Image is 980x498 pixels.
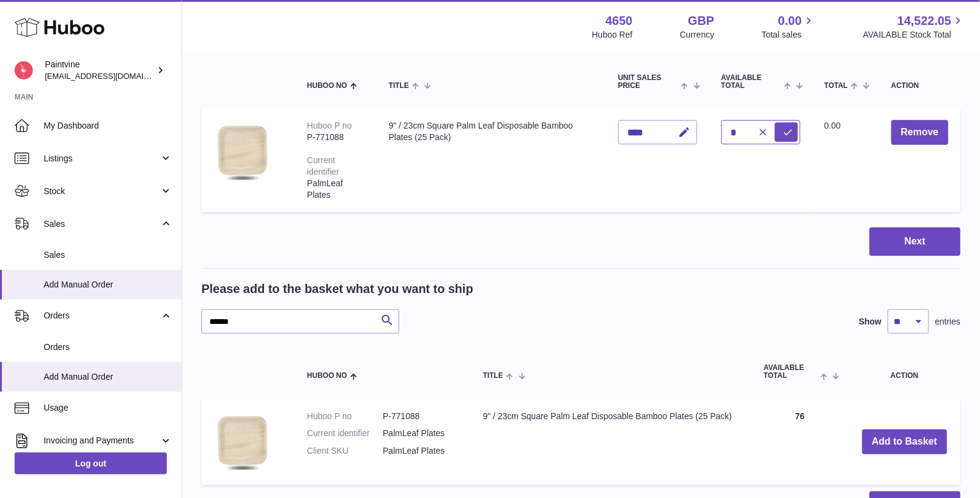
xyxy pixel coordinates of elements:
span: [EMAIL_ADDRESS][DOMAIN_NAME] [45,71,178,81]
div: Huboo P no [307,121,352,130]
strong: GBP [688,13,714,29]
span: Invoicing and Payments [44,435,160,446]
img: euan@paintvine.co.uk [15,61,33,79]
div: Current identifier [307,155,339,177]
dd: PalmLeaf Plates [383,445,459,457]
dd: P-771088 [383,411,459,422]
strong: 4650 [606,13,633,29]
span: Sales [44,218,160,230]
span: Orders [44,310,160,321]
div: Action [891,82,948,90]
span: 0.00 [779,13,802,29]
span: AVAILABLE Total [764,364,818,380]
span: Usage [44,402,172,414]
span: Total [825,82,848,90]
td: 76 [752,399,849,485]
span: Sales [44,249,172,261]
div: Huboo Ref [592,29,633,41]
td: 9" / 23cm Square Palm Leaf Disposable Bamboo Plates (25 Pack) [377,108,606,212]
div: P-771088 [307,132,365,143]
td: 9" / 23cm Square Palm Leaf Disposable Bamboo Plates (25 Pack) [471,399,752,485]
button: Remove [891,120,948,145]
span: Add Manual Order [44,371,172,383]
img: 9" / 23cm Square Palm Leaf Disposable Bamboo Plates (25 Pack) [214,411,274,471]
div: Paintvine [45,59,154,82]
span: Orders [44,342,172,353]
span: Total sales [762,29,816,41]
span: Huboo no [307,82,347,90]
span: entries [935,316,961,328]
span: Title [389,82,409,90]
dt: Current identifier [307,428,383,439]
span: Title [483,372,503,380]
h2: Please add to the basket what you want to ship [201,281,473,297]
th: Action [849,352,961,392]
span: Add Manual Order [44,279,172,291]
dt: Client SKU [307,445,383,457]
span: Unit Sales Price [618,74,678,90]
span: My Dashboard [44,120,172,132]
button: Next [870,227,961,256]
span: 14,522.05 [897,13,951,29]
span: AVAILABLE Stock Total [863,29,965,41]
a: 14,522.05 AVAILABLE Stock Total [863,13,965,41]
a: Log out [15,453,167,474]
dd: PalmLeaf Plates [383,428,459,439]
span: Huboo no [307,372,347,380]
span: 0.00 [825,121,841,130]
div: Currency [680,29,715,41]
span: Listings [44,153,160,164]
span: Stock [44,186,160,197]
img: 9" / 23cm Square Palm Leaf Disposable Bamboo Plates (25 Pack) [214,120,274,180]
span: AVAILABLE Total [721,74,782,90]
dt: Huboo P no [307,411,383,422]
button: Add to Basket [862,429,947,454]
div: PalmLeaf Plates [307,178,365,201]
label: Show [859,316,882,328]
a: 0.00 Total sales [762,13,816,41]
